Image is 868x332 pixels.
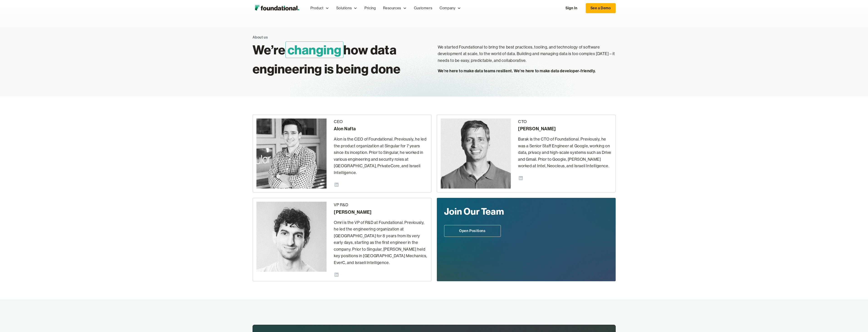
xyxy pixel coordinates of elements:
[379,1,410,16] div: Resources
[440,5,455,11] div: Company
[444,205,539,218] div: Join Our Team
[441,119,511,189] img: Barak Forgoun - CTO
[518,125,612,132] div: [PERSON_NAME]
[436,1,465,16] div: Company
[310,5,324,11] div: Product
[518,136,612,170] p: Barak is the CTO of Foundational. Previously, he was a Senior Staff Engineer at Google, working o...
[334,125,428,132] div: Alon Nafta
[410,1,436,16] a: Customers
[336,5,352,11] div: Solutions
[334,119,428,125] div: CEO
[561,3,582,13] a: Sign In
[518,119,612,125] div: CTO
[253,4,301,13] a: home
[383,5,401,11] div: Resources
[334,208,428,216] div: [PERSON_NAME]
[361,1,379,16] a: Pricing
[253,34,268,40] div: About us
[586,3,616,13] a: See a Demo
[253,40,430,78] h1: We’re how data engineering is being done
[256,119,327,189] img: Alon Nafta - CEO
[285,41,344,58] span: changing
[444,225,501,237] a: Open Positions
[438,44,616,64] p: We started Foundational to bring the best practices, tooling, and technology of software developm...
[253,4,301,13] img: Foundational Logo
[307,1,333,16] div: Product
[845,310,868,332] iframe: Chat Widget
[333,1,361,16] div: Solutions
[334,136,428,176] p: Alon is the CEO of Foundational. Previously, he led the product organization at Singular for 7 ye...
[334,219,428,266] p: Omri is the VP of R&D at Foundational. Previously, he led the engineering organization at [GEOGRA...
[438,68,616,74] p: We’re here to make data teams resilient. We’re here to make data developer-friendly.
[334,202,428,208] div: VP R&D
[256,202,327,272] img: Omri Ildis - VP R&D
